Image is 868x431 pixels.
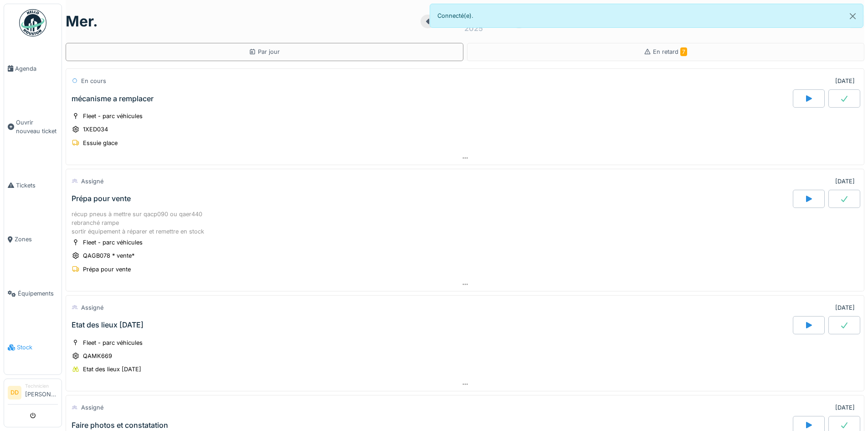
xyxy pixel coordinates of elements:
[8,383,58,405] a: DD Technicien[PERSON_NAME]
[83,365,141,374] div: Etat des lieux [DATE]
[842,4,863,28] button: Close
[19,9,46,36] img: Badge_color-CXgf-gQk.svg
[81,77,106,85] div: En cours
[16,118,58,135] span: Ouvrir nouveau ticket
[72,421,168,430] div: Faire photos et constatation
[66,13,98,30] h1: mer.
[18,289,58,298] span: Équipements
[72,210,858,236] div: récup pneus à mettre sur qacp090 ou qaer440 rebranché rampe sortir équipement à réparer et remett...
[653,48,687,55] span: En retard
[25,383,58,389] div: Technicien
[83,139,118,147] div: Essuie glace
[464,23,483,34] div: 2025
[17,343,58,352] span: Stock
[4,158,62,213] a: Tickets
[4,42,62,96] a: Agenda
[835,77,855,85] div: [DATE]
[835,403,855,412] div: [DATE]
[15,64,58,73] span: Agenda
[8,386,21,400] li: DD
[835,303,855,312] div: [DATE]
[83,238,143,247] div: Fleet - parc véhicules
[72,94,154,103] div: mécanisme a remplacer
[25,383,58,402] li: [PERSON_NAME]
[83,112,143,120] div: Fleet - parc véhicules
[83,352,112,360] div: QAMK669
[4,213,62,267] a: Zones
[4,96,62,159] a: Ouvrir nouveau ticket
[83,125,108,134] div: 1XED034
[83,265,131,274] div: Prépa pour vente
[81,403,103,412] div: Assigné
[430,4,864,28] div: Connecté(e).
[81,303,103,312] div: Assigné
[72,194,131,203] div: Prépa pour vente
[835,177,855,186] div: [DATE]
[680,47,687,56] span: 7
[72,321,144,329] div: Etat des lieux [DATE]
[4,321,62,375] a: Stock
[81,177,103,186] div: Assigné
[83,251,134,260] div: QAGB078 * vente*
[16,181,58,190] span: Tickets
[83,338,143,347] div: Fleet - parc véhicules
[15,235,58,244] span: Zones
[4,266,62,321] a: Équipements
[249,47,280,56] div: Par jour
